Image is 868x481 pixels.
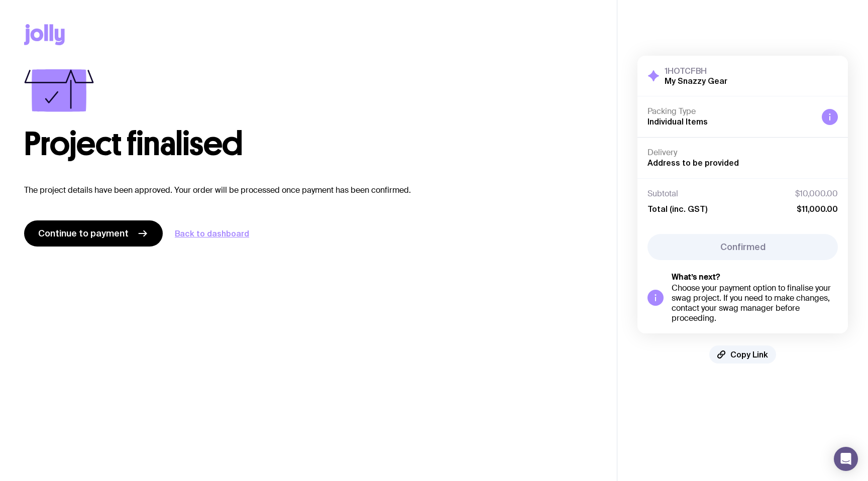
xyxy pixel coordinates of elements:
h4: Delivery [647,148,838,158]
span: Copy Link [730,349,768,359]
a: Continue to payment [24,220,163,247]
span: Address to be provided [647,158,739,167]
h4: Packing Type [647,106,814,116]
a: Back to dashboard [175,227,249,239]
div: Open Intercom Messenger [834,447,858,471]
h5: What’s next? [672,272,838,282]
span: $11,000.00 [797,204,838,214]
button: Copy Link [709,345,776,364]
span: Subtotal [647,189,678,199]
h1: Project finalised [24,128,593,160]
h3: 1HOTCFBH [665,66,727,76]
span: Continue to payment [38,227,129,239]
p: The project details have been approved. Your order will be processed once payment has been confir... [24,184,593,196]
span: Total (inc. GST) [647,204,707,214]
span: Individual Items [647,117,708,126]
div: Choose your payment option to finalise your swag project. If you need to make changes, contact yo... [672,283,838,323]
span: $10,000.00 [795,189,838,199]
h2: My Snazzy Gear [665,76,727,86]
button: Confirmed [647,234,838,260]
